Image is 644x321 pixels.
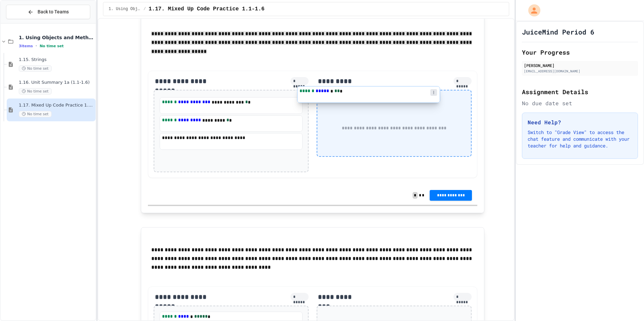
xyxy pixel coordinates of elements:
div: [PERSON_NAME] [524,62,636,68]
span: 1.16. Unit Summary 1a (1.1-1.6) [19,80,94,85]
div: No due date set [522,99,638,107]
span: No time set [19,88,52,94]
span: Back to Teams [38,8,69,15]
span: No time set [40,44,64,48]
span: • [36,43,37,49]
span: No time set [19,111,52,117]
span: 1.15. Strings [19,57,94,63]
p: Switch to "Grade View" to access the chat feature and communicate with your teacher for help and ... [528,129,632,149]
div: My Account [521,3,542,18]
span: No time set [19,65,52,72]
button: Back to Teams [6,5,90,19]
h2: Your Progress [522,48,638,57]
span: 1. Using Objects and Methods [109,6,141,12]
span: / [144,6,146,12]
h2: Assignment Details [522,87,638,97]
span: 3 items [19,44,33,48]
div: [EMAIL_ADDRESS][DOMAIN_NAME] [524,69,636,74]
h3: Need Help? [528,118,632,126]
h1: JuiceMind Period 6 [522,27,594,37]
span: 1.17. Mixed Up Code Practice 1.1-1.6 [19,103,94,108]
span: 1. Using Objects and Methods [19,35,94,41]
span: 1.17. Mixed Up Code Practice 1.1-1.6 [149,5,265,13]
